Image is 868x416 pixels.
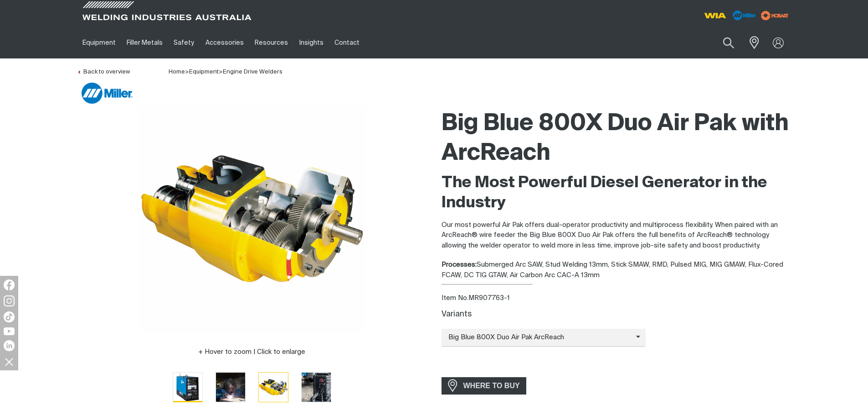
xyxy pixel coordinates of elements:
strong: Processes: [442,261,477,268]
div: Submerged Arc SAW, Stud Welding 13mm, Stick SMAW, RMD, Pulsed MIG, MIG GMAW, Flux-Cored FCAW, DC ... [442,260,791,280]
a: Equipment [189,69,219,75]
img: Instagram [4,295,15,306]
img: Big Blue 800X Duo Air Pak with ArcReach [259,373,288,402]
a: Engine Drive Welders [223,69,282,75]
img: Big Blue 800X Duo Air Pak with ArcReach [216,373,245,402]
p: Our most powerful Air Pak offers dual-operator productivity and multiprocess flexibility. When pa... [442,220,791,251]
span: Home [169,69,185,75]
span: Big Blue 800X Duo Air Pak ArcReach [442,332,636,343]
img: TikTok [4,311,15,322]
span: > [219,69,223,75]
a: Back to overview [77,69,130,75]
h2: The Most Powerful Diesel Generator in the Industry [442,173,791,213]
button: Hover to zoom | Click to enlarge [193,347,311,358]
a: Accessories [200,27,249,58]
button: Go to slide 1 [173,372,203,402]
h1: Big Blue 800X Duo Air Pak with ArcReach [442,109,791,169]
label: Variants [442,311,472,318]
img: Miller [82,83,133,104]
button: Go to slide 4 [301,372,331,402]
a: Resources [249,27,293,58]
span: WHERE TO BUY [457,379,526,393]
button: Search products [713,32,744,53]
a: Equipment [77,27,121,58]
img: Big Blue 800X Duo Air Pak with ArcReach [173,373,202,402]
img: Facebook [4,279,15,290]
input: Product name or item number... [701,32,744,53]
img: LinkedIn [4,340,15,351]
a: Contact [329,27,365,58]
button: Go to slide 3 [258,372,288,402]
a: Safety [168,27,200,58]
span: > [185,69,189,75]
img: hide socials [1,354,17,369]
img: Big Blue 800X Duo Air Pak with ArcReach [302,373,331,402]
a: WHERE TO BUY [442,377,527,394]
a: Filler Metals [121,27,168,58]
div: Item No. MR907763-1 [442,293,791,304]
img: Big Blue 800X Duo Air Pak with ArcReach [138,105,366,333]
img: miller [758,9,791,22]
button: Go to slide 2 [216,372,246,402]
img: YouTube [4,327,15,335]
nav: Main [77,27,613,58]
a: Insights [293,27,329,58]
a: Home [169,68,185,75]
